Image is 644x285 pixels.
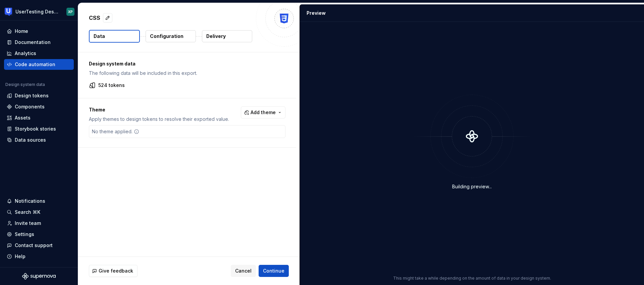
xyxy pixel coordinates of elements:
[231,265,256,277] button: Cancel
[15,50,36,57] div: Analytics
[235,268,252,274] span: Cancel
[259,265,289,277] button: Continue
[15,209,40,216] div: Search ⌘K
[4,59,74,70] a: Code automation
[15,92,49,99] div: Design tokens
[4,229,74,240] a: Settings
[4,37,74,48] a: Documentation
[4,48,74,59] a: Analytics
[15,137,46,143] div: Data sources
[89,14,100,22] p: CSS
[4,218,74,229] a: Invite team
[251,109,276,116] span: Add theme
[15,220,41,227] div: Invite team
[263,268,284,274] span: Continue
[206,33,226,40] p: Delivery
[1,4,76,19] button: UserTesting Design SystemXP
[4,207,74,218] button: Search ⌘K
[89,126,142,138] div: No theme applied.
[4,26,74,37] a: Home
[241,106,285,118] button: Add theme
[202,30,252,42] button: Delivery
[393,276,551,281] p: This might take a while depending on the amount of data in your design system.
[15,8,58,15] div: UserTesting Design System
[15,28,28,35] div: Home
[99,268,133,274] span: Give feedback
[15,103,45,110] div: Components
[89,106,229,113] p: Theme
[15,126,56,132] div: Storybook stories
[146,30,196,42] button: Configuration
[4,101,74,112] a: Components
[5,8,13,16] img: 41adf70f-fc1c-4662-8e2d-d2ab9c673b1b.png
[89,116,229,123] p: Apply themes to design tokens to resolve their exported value.
[89,30,140,43] button: Data
[4,135,74,145] a: Data sources
[15,231,34,238] div: Settings
[15,253,25,260] div: Help
[15,39,51,46] div: Documentation
[15,114,31,121] div: Assets
[150,33,183,40] p: Configuration
[15,198,45,204] div: Notifications
[4,251,74,262] button: Help
[89,60,285,67] p: Design system data
[89,265,138,277] button: Give feedback
[98,82,125,89] p: 524 tokens
[15,242,53,249] div: Contact support
[4,240,74,251] button: Contact support
[94,33,105,40] p: Data
[4,196,74,206] button: Notifications
[5,82,45,87] div: Design system data
[452,183,492,190] div: Building preview...
[15,61,55,68] div: Code automation
[68,9,73,14] div: XP
[89,70,285,77] p: The following data will be included in this export.
[4,90,74,101] a: Design tokens
[4,112,74,123] a: Assets
[307,10,326,16] div: Preview
[22,273,56,280] svg: Supernova Logo
[4,124,74,134] a: Storybook stories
